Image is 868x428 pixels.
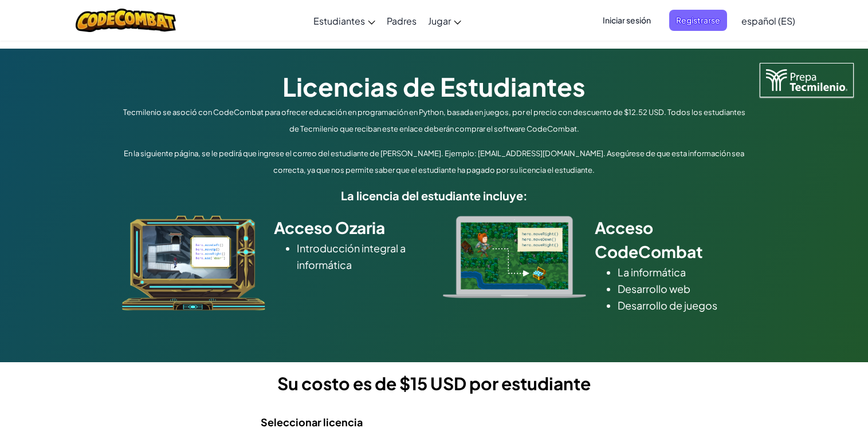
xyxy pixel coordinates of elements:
[122,216,265,311] img: ozaria_acodus.png
[618,264,747,280] li: La informática
[313,15,365,27] span: Estudiantes
[422,5,467,36] a: Jugar
[595,216,747,264] h2: Acceso CodeCombat
[618,280,747,297] li: Desarrollo web
[428,15,451,27] span: Jugar
[308,5,381,36] a: Estudiantes
[274,216,426,240] h2: Acceso Ozaria
[736,5,801,36] a: español (ES)
[760,63,854,97] img: Tecmilenio logo
[596,10,658,31] button: Iniciar sesión
[119,145,749,179] p: En la siguiente página, se le pedirá que ingrese el correo del estudiante de [PERSON_NAME]. Ejemp...
[443,216,586,298] img: type_real_code.png
[618,297,747,314] li: Desarrollo de juegos
[669,10,727,31] button: Registrarse
[119,187,749,204] h5: La licencia del estudiante incluye:
[297,240,426,273] li: Introducción integral a informática
[76,9,176,32] img: CodeCombat logo
[381,5,422,36] a: Padres
[119,104,749,137] p: Tecmilenio se asoció con CodeCombat para ofrecer educación en programación en Python, basada en j...
[741,15,795,27] span: español (ES)
[119,69,749,104] h1: Licencias de Estudiantes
